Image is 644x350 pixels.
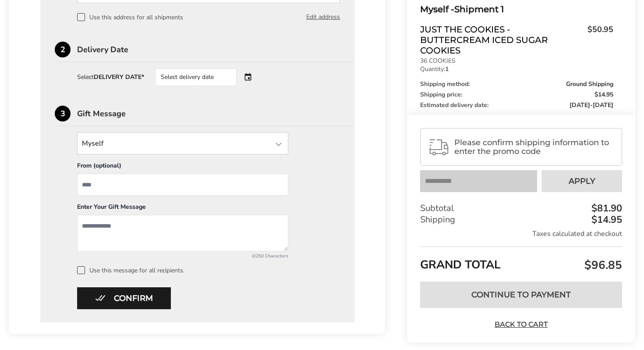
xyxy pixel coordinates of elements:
div: Select delivery date [155,68,237,86]
div: Select [77,74,144,80]
a: Back to Cart [491,320,552,329]
div: 3 [55,106,71,121]
div: Shipping [420,214,622,225]
div: Shipping price: [420,92,613,98]
button: Apply [541,170,622,192]
div: GRAND TOTAL [420,246,622,275]
label: Use this message for all recipients. [77,266,340,274]
div: Delivery Date [77,46,354,54]
div: Enter Your Gift Message [77,203,288,215]
input: State [77,132,288,154]
span: Please confirm shipping information to enter the promo code [454,138,614,156]
button: Continue to Payment [420,282,622,308]
div: $81.90 [589,204,622,213]
strong: 1 [445,65,449,73]
label: Use this address for all shipments [77,13,183,21]
div: Shipment 1 [420,2,613,17]
span: Just The Cookies - Buttercream Iced Sugar Cookies [420,24,583,56]
span: - [570,102,613,108]
span: $50.95 [583,24,613,54]
strong: DELIVERY DATE* [94,73,144,81]
div: Shipping method: [420,81,613,87]
span: [DATE] [593,101,613,109]
p: 36 COOKIES [420,58,613,64]
div: From (optional) [77,161,288,174]
div: Estimated delivery date: [420,102,613,108]
textarea: Add a message [77,215,288,251]
button: Edit address [306,12,340,22]
div: $14.95 [589,215,622,225]
span: Ground Shipping [566,81,613,87]
p: Quantity: [420,66,613,72]
span: [DATE] [570,101,590,109]
div: Gift Message [77,110,354,118]
span: Apply [569,177,595,185]
div: Taxes calculated at checkout [420,229,622,239]
button: Confirm button [77,287,171,309]
div: 2 [55,42,71,57]
input: From [77,174,288,196]
div: Subtotal [420,203,622,214]
a: Just The Cookies - Buttercream Iced Sugar Cookies$50.95 [420,24,613,56]
span: Myself - [420,4,454,14]
span: $96.85 [582,257,622,273]
div: 0/250 Characters [77,253,288,259]
span: $14.95 [594,92,613,98]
